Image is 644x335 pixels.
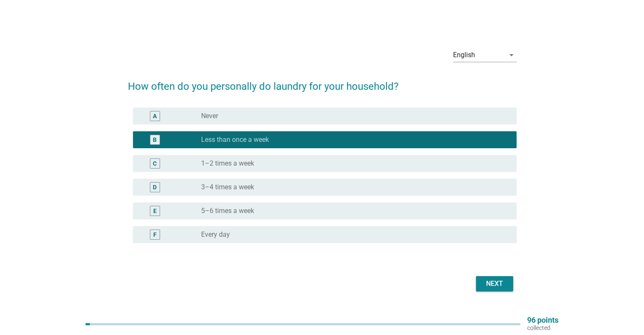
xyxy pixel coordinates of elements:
div: Next [483,279,506,289]
div: E [153,206,157,215]
div: C [153,159,157,168]
div: English [453,51,475,59]
p: 96 points [527,316,558,324]
label: 5–6 times a week [201,207,254,215]
label: 1–2 times a week [201,159,254,168]
label: Less than once a week [201,136,269,144]
p: collected [527,324,558,332]
div: A [153,111,157,120]
div: B [153,135,157,144]
label: 3–4 times a week [201,183,254,191]
h2: How often do you personally do laundry for your household? [128,70,517,94]
div: F [153,230,157,239]
label: Never [201,112,218,120]
button: Next [476,276,513,291]
label: Every day [201,230,230,239]
i: arrow_drop_down [506,50,517,60]
div: D [153,183,157,191]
